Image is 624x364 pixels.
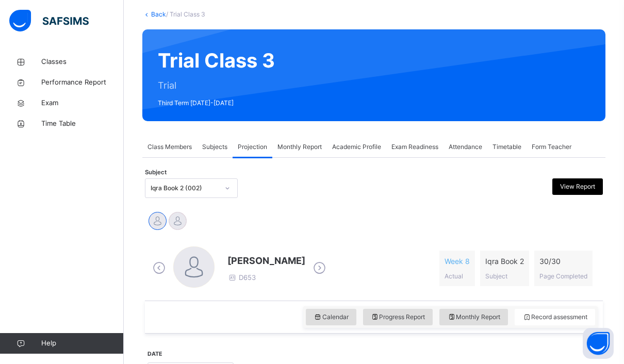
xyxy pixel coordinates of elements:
span: Subjects [202,142,227,152]
span: Subject [485,272,507,280]
span: View Report [560,182,595,191]
span: Class Members [147,142,192,152]
a: Back [151,10,166,18]
img: safsims [9,10,89,31]
span: [PERSON_NAME] [227,254,305,268]
span: Form Teacher [532,142,571,152]
span: Projection [238,142,267,152]
span: Monthly Report [277,142,322,152]
button: Open asap [583,328,614,359]
span: Attendance [449,142,482,152]
span: Week 8 [445,256,470,267]
span: Exam [41,98,124,108]
span: Calendar [314,312,349,322]
span: Page Completed [539,272,587,280]
span: Third Term [DATE]-[DATE] [158,98,275,108]
label: Date [147,350,162,358]
span: Actual [445,272,463,280]
span: Monthly Report [447,312,500,322]
span: Iqra Book 2 [485,256,524,267]
span: / Trial Class 3 [166,10,205,18]
span: Classes [41,57,124,67]
span: 30 / 30 [539,256,587,267]
span: Academic Profile [332,142,381,152]
span: Time Table [41,119,124,129]
span: Subject [145,168,167,177]
span: Progress Report [371,312,425,322]
span: Performance Report [41,77,124,88]
span: Record assessment [522,312,587,322]
div: Iqra Book 2 (002) [151,184,219,193]
span: Exam Readiness [391,142,438,152]
span: Help [41,338,123,349]
span: D653 [227,273,256,282]
span: Timetable [492,142,521,152]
